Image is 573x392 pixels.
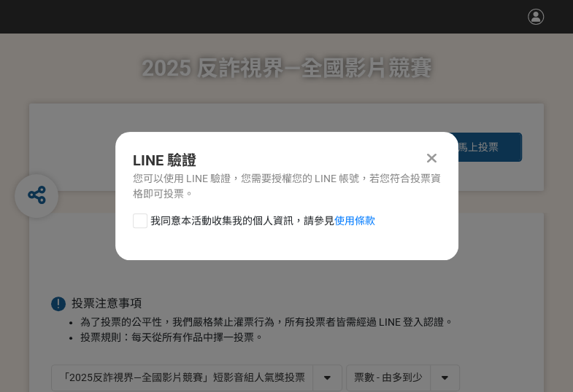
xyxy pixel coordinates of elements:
[72,297,142,310] span: 投票注意事項
[80,330,522,345] li: 投票規則：每天從所有作品中擇一投票。
[51,242,522,259] h1: 投票列表
[133,171,441,202] div: 您可以使用 LINE 驗證，您需要授權您的 LINE 帳號，若您符合投票資格即可投票。
[133,149,441,171] div: LINE 驗證
[142,34,432,103] h1: 2025 反詐視界—全國影片競賽
[334,215,375,227] a: 使用條款
[434,133,522,162] button: 馬上投票
[80,315,522,330] li: 為了投票的公平性，我們嚴格禁止灌票行為，所有投票者皆需經過 LINE 登入認證。
[458,141,499,153] span: 馬上投票
[150,213,375,229] span: 我同意本活動收集我的個人資訊，請參見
